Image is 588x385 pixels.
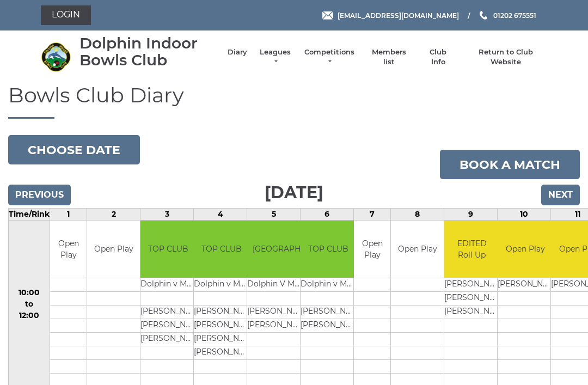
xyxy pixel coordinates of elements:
td: 6 [301,209,354,221]
td: Dolphin V Moonfleet B [247,278,302,291]
td: TOP CLUB [194,221,249,278]
td: Dolphin v Moonfleet B [301,278,356,291]
td: [PERSON_NAME] [140,305,195,319]
td: [PERSON_NAME] [301,319,356,332]
a: Competitions [303,47,356,67]
td: [PERSON_NAME] [444,305,499,319]
td: 8 [391,209,444,221]
td: Open Play [354,221,390,278]
td: [PERSON_NAME] [140,332,195,346]
td: [PERSON_NAME] [444,291,499,305]
img: Phone us [480,11,487,20]
button: Choose date [8,135,140,164]
td: Time/Rink [9,209,50,221]
a: Leagues [258,47,292,67]
a: Email [EMAIL_ADDRESS][DOMAIN_NAME] [322,10,459,21]
td: TOP CLUB [301,221,356,278]
td: [PERSON_NAME] [301,305,356,319]
a: Login [41,5,91,25]
td: [PERSON_NAME] [194,332,249,346]
td: Open Play [50,221,87,278]
td: Open Play [498,221,553,278]
a: Return to Club Website [465,47,547,67]
a: Diary [228,47,247,57]
td: [PERSON_NAME] [444,278,499,291]
a: Members list [366,47,411,67]
td: [PERSON_NAME] [247,319,302,332]
td: Dolphin v Moonfleet B [140,278,195,291]
td: 10 [498,209,551,221]
a: Phone us 01202 675551 [478,10,536,21]
a: Club Info [422,47,454,67]
span: 01202 675551 [493,11,536,19]
div: Dolphin Indoor Bowls Club [79,35,217,69]
td: [PERSON_NAME] [194,319,249,332]
td: [PERSON_NAME] [194,305,249,319]
td: Open Play [391,221,444,278]
td: [PERSON_NAME] [140,319,195,332]
td: [PERSON_NAME] [498,278,553,291]
td: 5 [247,209,301,221]
td: 4 [194,209,247,221]
td: EDITED Roll Up [444,221,499,278]
td: 9 [444,209,498,221]
img: Dolphin Indoor Bowls Club [41,42,71,72]
img: Email [322,11,333,20]
td: 2 [87,209,140,221]
td: Open Play [87,221,140,278]
input: Next [541,185,580,205]
td: [GEOGRAPHIC_DATA] [247,221,302,278]
td: [PERSON_NAME] [194,346,249,359]
td: [PERSON_NAME] [247,305,302,319]
td: 1 [50,209,87,221]
td: Dolphin v Moonfleet B [194,278,249,291]
a: Book a match [440,150,580,179]
h1: Bowls Club Diary [8,84,580,119]
td: 7 [354,209,391,221]
td: 3 [140,209,194,221]
span: [EMAIL_ADDRESS][DOMAIN_NAME] [338,11,459,19]
input: Previous [8,185,71,205]
td: TOP CLUB [140,221,195,278]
